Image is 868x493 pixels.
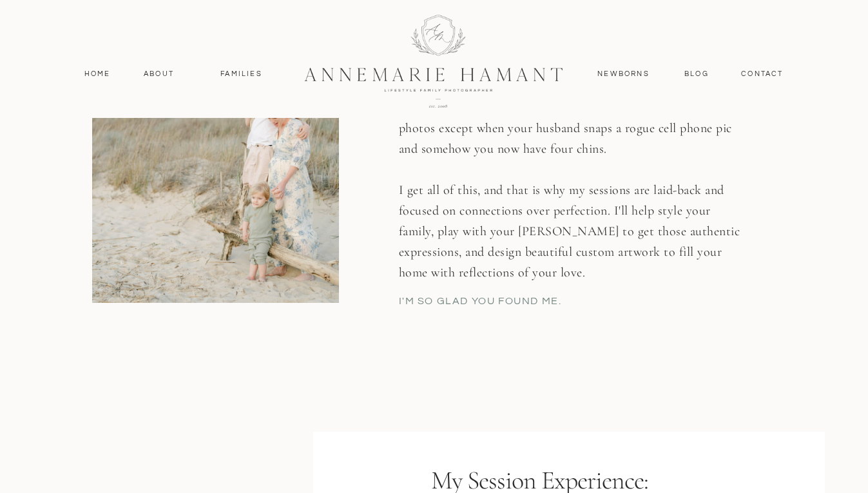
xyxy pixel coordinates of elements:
[399,294,738,312] p: I'm so glad you found me.
[213,68,271,80] a: Families
[682,68,712,80] a: Blog
[140,68,178,80] a: About
[79,68,117,80] a: Home
[399,35,749,312] p: Sound familiar? Trust me, I have three kids who live in sweatpants and bicker like crazy, and no ...
[593,68,655,80] a: Newborns
[735,68,791,80] a: contact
